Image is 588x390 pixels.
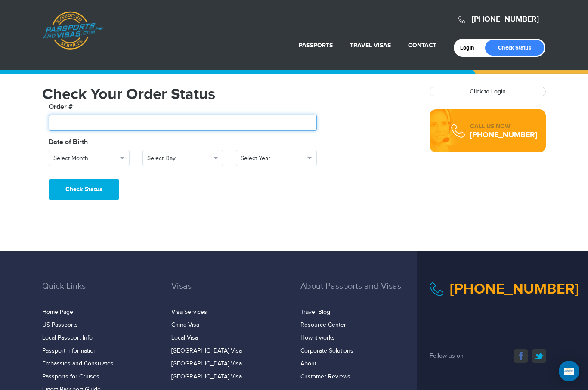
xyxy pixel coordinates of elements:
[142,150,223,166] button: Select Day
[472,15,539,24] a: [PHONE_NUMBER]
[514,349,528,363] a: facebook
[299,42,333,49] a: Passports
[470,130,537,140] a: [PHONE_NUMBER]
[485,40,544,56] a: Check Status
[171,360,242,367] a: [GEOGRAPHIC_DATA] Visa
[43,11,104,50] a: Passports & [DOMAIN_NAME]
[300,309,330,316] a: Travel Blog
[171,373,242,380] a: [GEOGRAPHIC_DATA] Visa
[350,42,391,49] a: Travel Visas
[171,282,288,304] h3: Visas
[241,154,304,163] span: Select Year
[532,349,546,363] a: twitter
[559,361,579,381] div: Open Intercom Messenger
[300,360,316,367] a: About
[171,309,207,316] a: Visa Services
[171,334,198,341] a: Local Visa
[49,137,88,148] label: Date of Birth
[450,280,579,298] a: [PHONE_NUMBER]
[42,373,99,380] a: Passports for Cruises
[42,309,73,316] a: Home Page
[42,282,158,304] h3: Quick Links
[300,347,353,354] a: Corporate Solutions
[430,353,464,359] span: Follow us on
[147,154,211,163] span: Select Day
[470,122,537,131] div: CALL US NOW
[42,334,93,341] a: Local Passport Info
[171,322,199,328] a: China Visa
[53,154,117,163] span: Select Month
[460,44,480,51] a: Login
[171,347,242,354] a: [GEOGRAPHIC_DATA] Visa
[42,322,78,328] a: US Passports
[42,360,114,367] a: Embassies and Consulates
[236,150,317,166] button: Select Year
[49,150,130,166] button: Select Month
[300,282,417,304] h3: About Passports and Visas
[300,373,350,380] a: Customer Reviews
[470,88,506,95] a: Click to Login
[49,102,73,112] label: Order #
[49,179,119,200] button: Check Status
[42,347,97,354] a: Passport Information
[300,334,335,341] a: How it works
[42,87,417,102] h1: Check Your Order Status
[300,322,346,328] a: Resource Center
[408,42,436,49] a: Contact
